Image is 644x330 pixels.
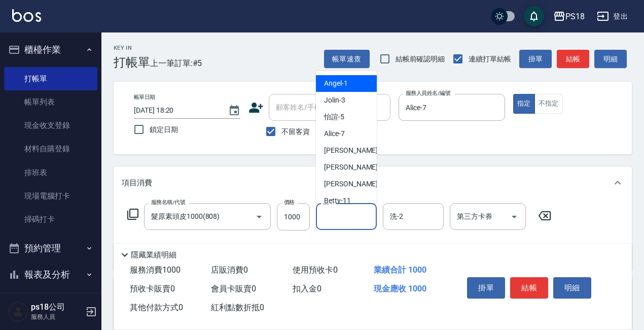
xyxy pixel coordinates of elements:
[134,93,155,101] label: 帳單日期
[114,167,632,199] div: 項目消費
[396,54,445,64] span: 結帳前確認明細
[553,277,591,299] button: 明細
[4,90,97,114] a: 帳單列表
[324,50,370,69] button: 帳單速查
[4,261,97,288] button: 報表及分析
[8,302,28,322] img: Person
[4,184,97,208] a: 現場電腦打卡
[4,161,97,184] a: 排班表
[324,179,388,189] span: [PERSON_NAME] -10
[565,10,585,23] div: PS18
[151,199,185,206] label: 服務名稱/代號
[374,284,426,293] span: 現金應收 1000
[4,37,97,63] button: 櫃檯作業
[324,195,351,206] span: Betty -11
[31,302,83,312] h5: ps18公司
[114,55,150,70] h3: 打帳單
[524,6,544,26] button: save
[222,98,246,123] button: Choose date, selected date is 2025-08-13
[513,94,535,114] button: 指定
[150,57,202,70] span: 上一筆訂單:#5
[510,277,548,299] button: 結帳
[374,265,426,275] span: 業績合計 1000
[12,9,41,22] img: Logo
[4,208,97,231] a: 掃碼打卡
[211,265,248,275] span: 店販消費 0
[122,178,152,188] p: 項目消費
[211,303,264,312] span: 紅利點數折抵 0
[406,89,450,97] label: 服務人員姓名/編號
[134,102,218,119] input: YYYY/MM/DD hh:mm
[4,235,97,261] button: 預約管理
[4,287,97,314] button: 客戶管理
[506,209,522,225] button: Open
[150,124,178,135] span: 鎖定日期
[324,78,348,89] span: Angel -1
[281,126,310,137] span: 不留客資
[549,6,589,27] button: PS18
[324,128,345,139] span: Alice -7
[4,137,97,160] a: 材料自購登錄
[284,199,295,206] label: 價格
[114,45,150,51] h2: Key In
[593,7,632,26] button: 登出
[519,50,552,69] button: 掛單
[131,250,176,260] p: 隱藏業績明細
[467,277,505,299] button: 掛單
[324,145,384,156] span: [PERSON_NAME] -8
[594,50,627,69] button: 明細
[130,284,175,293] span: 預收卡販賣 0
[4,67,97,90] a: 打帳單
[469,54,511,64] span: 連續打單結帳
[31,312,83,321] p: 服務人員
[557,50,589,69] button: 結帳
[4,114,97,137] a: 現金收支登錄
[324,162,384,173] span: [PERSON_NAME] -9
[324,95,345,106] span: Jolin -3
[211,284,256,293] span: 會員卡販賣 0
[130,265,181,275] span: 服務消費 1000
[130,303,183,312] span: 其他付款方式 0
[251,209,267,225] button: Open
[534,94,563,114] button: 不指定
[324,112,344,122] span: 怡諠 -5
[293,284,321,293] span: 扣入金 0
[293,265,338,275] span: 使用預收卡 0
